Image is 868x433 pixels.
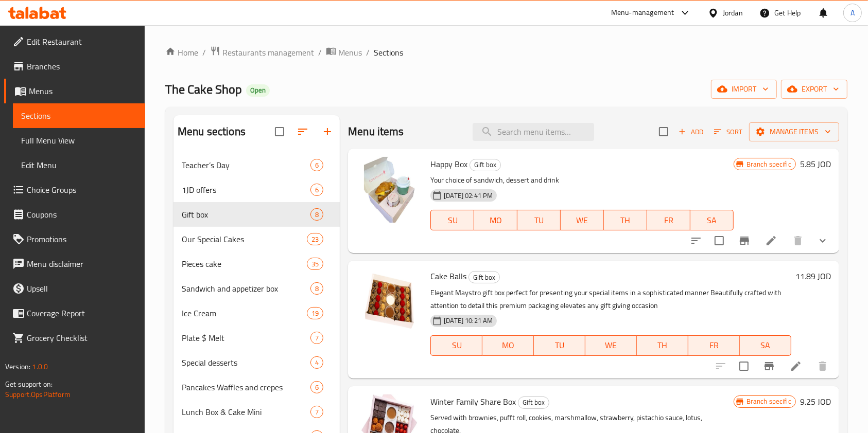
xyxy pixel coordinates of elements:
[27,258,137,270] span: Menu disclaimer
[430,174,733,187] p: Your choice of sandwich, dessert and drink
[182,208,310,221] div: Gift box
[430,286,791,312] p: Elegant Maystro gift box perfect for presenting your special items in a sophisticated manner Beau...
[850,7,855,19] span: A
[173,251,340,276] div: Pieces cake35
[173,177,340,202] div: 1JD offers6
[5,388,71,401] a: Support.OpsPlatform
[21,134,137,147] span: Full Menu View
[165,78,242,101] span: The Cake Shop
[27,184,137,196] span: Choice Groups
[810,228,835,253] button: show more
[182,356,310,369] span: Special desserts
[178,124,246,139] h2: Menu sections
[742,396,795,406] span: Branch specific
[182,406,310,418] span: Lunch Box & Cake Mini
[732,228,757,253] button: Branch-specific-item
[4,202,145,227] a: Coupons
[182,307,307,319] span: Ice Cream
[430,394,516,409] span: Winter Family Share Box
[810,354,835,378] button: delete
[307,259,323,269] span: 35
[688,335,740,356] button: FR
[4,251,145,276] a: Menu disclaimer
[4,227,145,251] a: Promotions
[585,335,637,356] button: WE
[711,124,745,140] button: Sort
[742,159,795,169] span: Branch specific
[637,335,688,356] button: TH
[165,46,847,59] nav: breadcrumb
[440,191,497,201] span: [DATE] 02:41 PM
[430,335,482,356] button: SU
[435,338,478,353] span: SU
[440,316,497,326] span: [DATE] 10:21 AM
[470,159,500,171] span: Gift box
[307,233,323,245] div: items
[4,326,145,350] a: Grocery Checklist
[27,208,137,221] span: Coupons
[182,159,310,171] span: Teacher’s Day
[310,208,323,221] div: items
[733,355,755,377] span: Select to update
[4,276,145,301] a: Upsell
[311,185,323,195] span: 6
[356,157,422,223] img: Happy Box
[182,332,310,344] span: Plate $ Melt
[173,276,340,301] div: Sandwich and appetizer box8
[517,210,561,230] button: TU
[21,110,137,122] span: Sections
[182,233,307,245] div: Our Special Cakes
[608,213,643,228] span: TH
[27,307,137,319] span: Coverage Report
[430,268,466,284] span: Cake Balls
[740,335,791,356] button: SA
[290,119,315,144] span: Sort sections
[13,153,145,177] a: Edit Menu
[800,157,831,171] h6: 5.85 JOD
[653,121,674,142] span: Select section
[690,210,734,230] button: SA
[21,159,137,171] span: Edit Menu
[182,381,310,393] span: Pancakes Waffles and crepes
[27,332,137,344] span: Grocery Checklist
[307,234,323,244] span: 23
[202,46,206,59] li: /
[604,210,647,230] button: TH
[647,210,690,230] button: FR
[707,124,749,140] span: Sort items
[469,272,499,283] span: Gift box
[182,282,310,295] span: Sandwich and appetizer box
[318,46,322,59] li: /
[674,124,707,140] span: Add item
[311,284,323,294] span: 8
[473,123,594,141] input: search
[5,377,53,391] span: Get support on:
[173,375,340,400] div: Pancakes Waffles and crepes6
[210,46,314,59] a: Restaurants management
[32,360,48,373] span: 1.0.0
[310,159,323,171] div: items
[795,269,831,283] h6: 11.89 JOD
[478,213,513,228] span: MO
[311,160,323,170] span: 6
[781,80,847,99] button: export
[641,338,684,353] span: TH
[173,301,340,326] div: Ice Cream19
[757,125,831,138] span: Manage items
[182,184,310,196] div: 1JD offers
[518,396,549,409] div: Gift box
[13,103,145,128] a: Sections
[5,360,30,373] span: Version:
[173,400,340,424] div: Lunch Box & Cake Mini7
[518,396,549,408] span: Gift box
[708,230,730,251] span: Select to update
[430,156,467,172] span: Happy Box
[692,338,736,353] span: FR
[4,79,145,103] a: Menus
[310,381,323,393] div: items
